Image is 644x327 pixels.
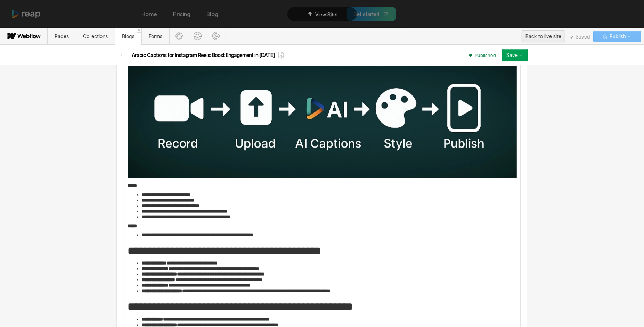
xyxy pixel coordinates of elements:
h2: Arabic Captions for Instagram Reels: Boost Engagement in [DATE] [132,52,275,59]
button: Publish [593,31,641,42]
span: Saved [570,35,590,39]
a: Close 'Blogs' tab [137,28,141,33]
span: View Site [315,11,336,17]
span: Blogs [122,33,134,39]
div: Back to live site [525,31,561,42]
span: Publish [608,31,626,42]
span: Published [475,52,496,58]
span: Pages [55,33,69,39]
div: Save [506,52,518,58]
button: Save [502,49,528,61]
span: Forms [149,33,162,39]
button: Back to live site [522,30,565,42]
span: Collections [83,33,108,39]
